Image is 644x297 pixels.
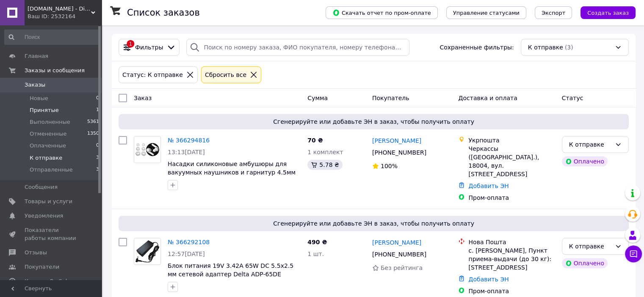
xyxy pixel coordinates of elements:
[446,6,526,19] button: Управление статусами
[30,166,73,174] span: Отправленные
[562,95,583,101] span: Статус
[96,154,99,162] span: 3
[87,118,99,126] span: 5361
[372,251,426,258] span: [PHONE_NUMBER]
[28,5,91,13] span: Dimm.co.ua - Digital Memory Master Company
[307,137,323,144] span: 70 ₴
[468,246,555,272] div: с. [PERSON_NAME], Пункт приема-выдачи (до 30 кг): [STREET_ADDRESS]
[127,8,200,18] h1: Список заказов
[625,245,642,262] button: Чат с покупателем
[25,183,58,191] span: Сообщения
[528,43,563,52] span: К отправке
[186,39,409,56] input: Поиск по номеру заказа, ФИО покупателя, номеру телефона, Email, номеру накладной
[381,264,423,271] span: Без рейтинга
[25,212,63,220] span: Уведомления
[381,163,398,169] span: 100%
[87,130,99,138] span: 1350
[468,193,555,202] div: Пром-оплата
[332,9,431,16] span: Скачать отчет по пром-оплате
[562,156,608,166] div: Оплачено
[307,251,324,257] span: 1 шт.
[25,198,72,205] span: Товары и услуги
[30,154,62,162] span: К отправке
[96,166,99,174] span: 3
[307,149,343,155] span: 1 комплект
[25,263,59,271] span: Покупатели
[453,10,520,16] span: Управление статусами
[468,136,555,144] div: Укрпошта
[25,249,47,256] span: Отзывы
[372,149,426,156] span: [PHONE_NUMBER]
[4,30,100,45] input: Поиск
[30,106,59,114] span: Принятые
[468,144,555,178] div: Черкассы ([GEOGRAPHIC_DATA].), 18004, вул. [STREET_ADDRESS]
[468,287,555,295] div: Пром-оплата
[203,70,248,79] div: Сбросить все
[372,238,421,247] a: [PERSON_NAME]
[372,95,409,101] span: Покупатель
[96,142,99,150] span: 0
[96,106,99,114] span: 1
[25,52,48,60] span: Главная
[439,43,514,52] span: Сохраненные фильтры:
[565,44,573,51] span: (3)
[134,95,152,101] span: Заказ
[134,136,160,163] img: Фото товару
[569,242,611,251] div: К отправке
[25,81,45,89] span: Заказы
[168,161,296,184] a: Насадки силиконовые амбушюры для вакуумных наушников и гарнитур 4.5мм 3 пары размер S/M/L белые
[372,136,421,145] a: [PERSON_NAME]
[134,238,160,264] img: Фото товару
[122,219,625,228] span: Сгенерируйте или добавьте ЭН в заказ, чтобы получить оплату
[468,183,509,189] a: Добавить ЭН
[542,10,565,16] span: Экспорт
[25,278,70,285] span: Каталог ProSale
[134,136,161,163] a: Фото товару
[580,6,636,19] button: Создать заказ
[307,160,342,170] div: 5.78 ₴
[569,140,611,149] div: К отправке
[468,276,509,283] a: Добавить ЭН
[134,238,161,265] a: Фото товару
[562,258,608,268] div: Оплачено
[168,251,205,257] span: 12:57[DATE]
[30,95,48,102] span: Новые
[121,70,185,79] div: Статус: К отправке
[458,95,517,101] span: Доставка и оплата
[122,117,625,126] span: Сгенерируйте или добавьте ЭН в заказ, чтобы получить оплату
[25,67,85,74] span: Заказы и сообщения
[168,262,293,278] a: Блок питания 19V 3.42A 65W DC 5.5x2.5 мм сетевой адаптер Delta ADP-65DE
[30,130,66,138] span: Отмененные
[535,6,572,19] button: Экспорт
[30,118,70,126] span: Выполненные
[96,95,99,102] span: 0
[326,6,438,19] button: Скачать отчет по пром-оплате
[572,9,636,16] a: Создать заказ
[135,43,163,52] span: Фильтры
[168,137,210,144] a: № 366294816
[168,239,210,245] a: № 366292108
[30,142,66,150] span: Оплаченные
[307,239,327,245] span: 490 ₴
[307,95,328,101] span: Сумма
[25,226,78,242] span: Показатели работы компании
[468,238,555,246] div: Нова Пошта
[28,13,102,20] div: Ваш ID: 2532164
[587,10,629,16] span: Создать заказ
[168,149,205,155] span: 13:13[DATE]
